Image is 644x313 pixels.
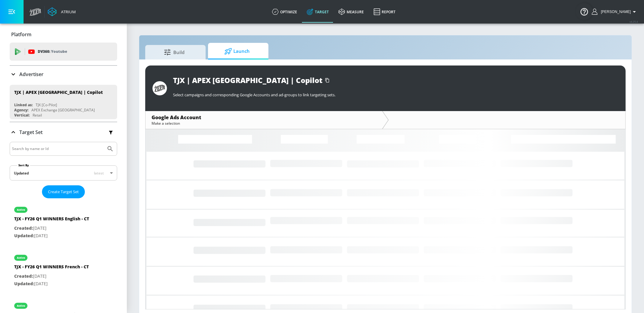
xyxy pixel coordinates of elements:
[33,113,42,118] div: Retail
[14,280,89,288] p: [DATE]
[630,20,638,23] span: v 4.25.4
[19,71,43,78] p: Advertiser
[10,122,117,142] div: Target Set
[14,216,89,225] div: TJX - FY26 Q1 WINNERS English - CT
[267,1,302,23] a: optimize
[10,26,117,43] div: Platform
[334,1,369,23] a: measure
[10,85,117,119] div: TJX | APEX [GEOGRAPHIC_DATA] | CopilotLinked as:TJX [Co-Pilot]Agency:APEX Exchange [GEOGRAPHIC_DA...
[576,3,593,20] button: Open Resource Center
[14,281,34,286] span: Updated:
[48,7,76,16] a: Atrium
[10,201,117,244] div: activeTJX - FY26 Q1 WINNERS English - CTCreated:[DATE]Updated:[DATE]
[59,9,76,14] div: Atrium
[214,44,260,59] span: Launch
[14,232,89,240] p: [DATE]
[598,10,631,14] span: login as: eugenia.kim@zefr.com
[14,264,89,273] div: TJX - FY26 Q1 WINNERS French - CT
[14,225,89,232] p: [DATE]
[14,102,33,107] div: Linked as:
[14,273,89,280] p: [DATE]
[48,188,79,195] span: Create Target Set
[31,107,95,113] div: APEX Exchange [GEOGRAPHIC_DATA]
[11,31,31,38] p: Platform
[10,43,117,61] div: DV360: Youtube
[592,8,638,15] button: [PERSON_NAME]
[14,273,33,279] span: Created:
[369,1,400,23] a: Report
[17,208,25,211] div: active
[152,121,376,126] div: Make a selection
[14,233,34,238] span: Updated:
[17,256,25,259] div: active
[151,45,197,59] span: Build
[14,89,103,95] div: TJX | APEX [GEOGRAPHIC_DATA] | Copilot
[173,92,618,97] p: Select campaigns and corresponding Google Accounts and ad-groups to link targeting sets.
[51,48,67,55] p: Youtube
[10,249,117,292] div: activeTJX - FY26 Q1 WINNERS French - CTCreated:[DATE]Updated:[DATE]
[14,113,30,118] div: Vertical:
[14,171,29,176] div: Updated
[302,1,334,23] a: Target
[10,66,117,83] div: Advertiser
[94,171,104,176] span: latest
[173,75,322,85] div: TJX | APEX [GEOGRAPHIC_DATA] | Copilot
[17,304,25,307] div: active
[42,185,85,198] button: Create Target Set
[14,225,33,231] span: Created:
[38,48,67,55] p: DV360:
[19,129,43,136] p: Target Set
[17,163,30,167] label: Sort By
[12,145,104,153] input: Search by name or Id
[146,111,382,129] div: Google Ads AccountMake a selection
[14,107,28,113] div: Agency:
[36,102,57,107] div: TJX [Co-Pilot]
[152,114,376,121] div: Google Ads Account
